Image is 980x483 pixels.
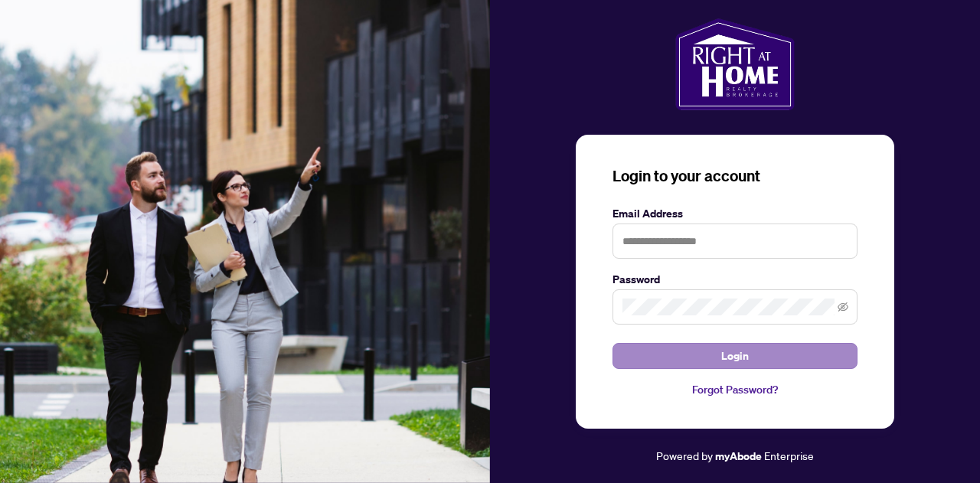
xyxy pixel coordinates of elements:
h3: Login to your account [612,165,857,187]
label: Password [612,271,857,288]
a: myAbode [715,448,762,465]
span: Login [721,344,749,368]
span: eye-invisible [838,302,848,312]
a: Forgot Password? [612,381,857,398]
button: Login [612,343,857,369]
img: ma-logo [675,18,794,110]
label: Email Address [612,205,857,222]
span: Enterprise [764,449,814,462]
span: Powered by [656,449,713,462]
